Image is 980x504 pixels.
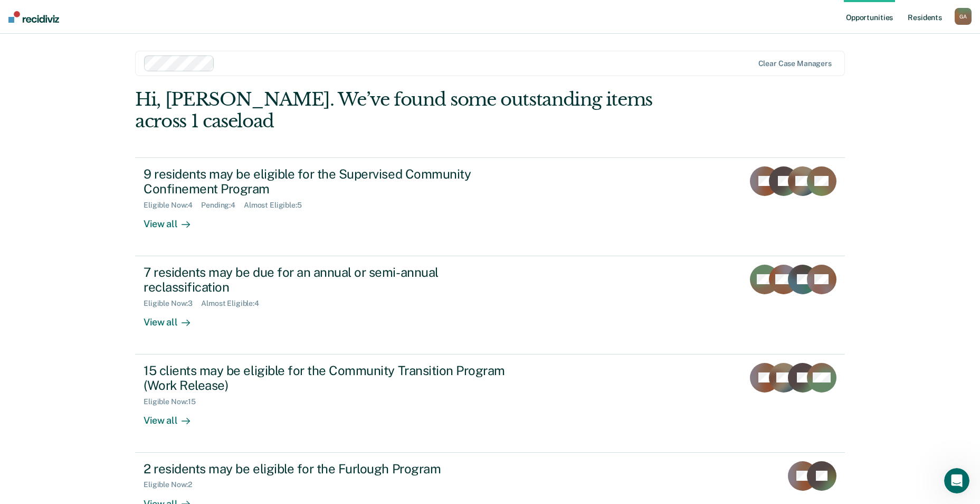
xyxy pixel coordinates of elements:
[144,480,201,489] div: Eligible Now : 2
[135,354,845,453] a: 15 clients may be eligible for the Community Transition Program (Work Release)Eligible Now:15View...
[144,363,514,394] div: 15 clients may be eligible for the Community Transition Program (Work Release)
[144,308,203,329] div: View all
[144,201,201,210] div: Eligible Now : 4
[135,157,845,256] a: 9 residents may be eligible for the Supervised Community Confinement ProgramEligible Now:4Pending...
[135,256,845,354] a: 7 residents may be due for an annual or semi-annual reclassificationEligible Now:3Almost Eligible...
[201,299,268,308] div: Almost Eligible : 4
[144,406,203,427] div: View all
[144,461,514,477] div: 2 residents may be eligible for the Furlough Program
[144,166,514,197] div: 9 residents may be eligible for the Supervised Community Confinement Program
[944,468,969,493] iframe: Intercom live chat
[244,201,310,210] div: Almost Eligible : 5
[955,8,972,25] button: GA
[144,299,201,308] div: Eligible Now : 3
[144,210,203,230] div: View all
[201,201,244,210] div: Pending : 4
[8,11,59,23] img: Recidiviz
[144,397,204,406] div: Eligible Now : 15
[758,59,832,68] div: Clear case managers
[135,89,703,132] div: Hi, [PERSON_NAME]. We’ve found some outstanding items across 1 caseload
[955,8,972,25] div: G A
[144,265,514,295] div: 7 residents may be due for an annual or semi-annual reclassification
